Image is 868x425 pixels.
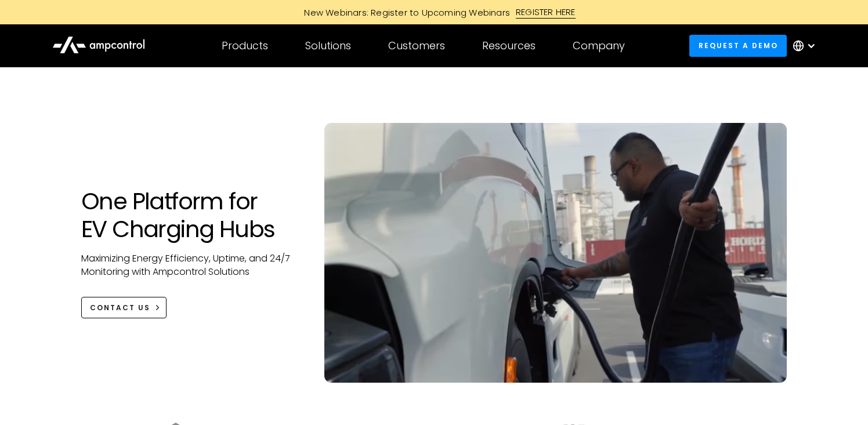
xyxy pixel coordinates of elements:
div: Company [573,39,625,52]
h1: One Platform for EV Charging Hubs [81,187,301,243]
div: Products [222,39,268,52]
a: Request a demo [689,35,787,56]
div: Resources [482,39,536,52]
div: Customers [388,39,445,52]
div: CONTACT US [90,303,150,313]
div: REGISTER HERE [516,6,576,19]
a: CONTACT US [81,297,167,318]
div: New Webinars: Register to Upcoming Webinars [292,6,516,19]
div: Solutions [305,39,351,52]
a: New Webinars: Register to Upcoming WebinarsREGISTER HERE [173,6,695,19]
p: Maximizing Energy Efficiency, Uptime, and 24/7 Monitoring with Ampcontrol Solutions [81,252,301,278]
